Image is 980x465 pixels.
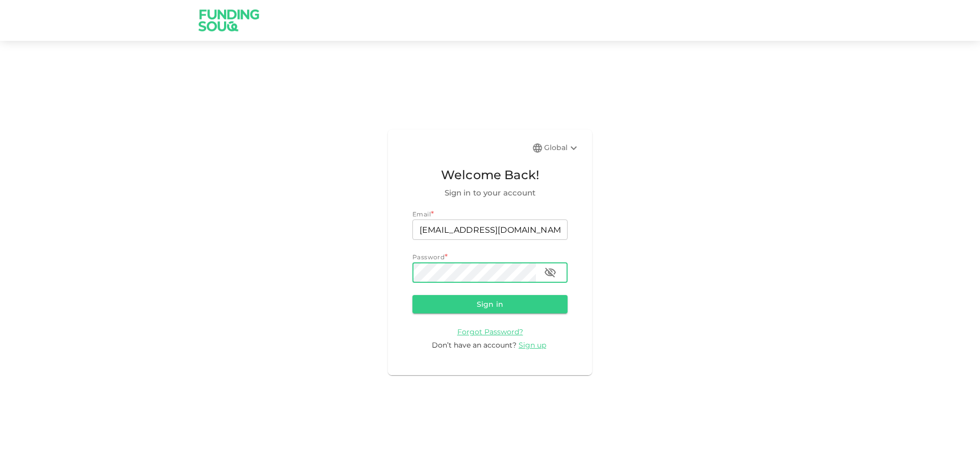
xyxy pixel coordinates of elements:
[432,340,517,350] span: Don’t have an account?
[457,327,523,336] span: Forgot Password?
[412,219,568,240] input: email
[412,187,568,199] span: Sign in to your account
[544,142,580,154] div: Global
[412,165,568,185] span: Welcome Back!
[519,340,546,350] span: Sign up
[412,295,568,313] button: Sign in
[412,210,431,218] span: Email
[412,253,445,261] span: Password
[412,262,536,283] input: password
[457,327,523,336] a: Forgot Password?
